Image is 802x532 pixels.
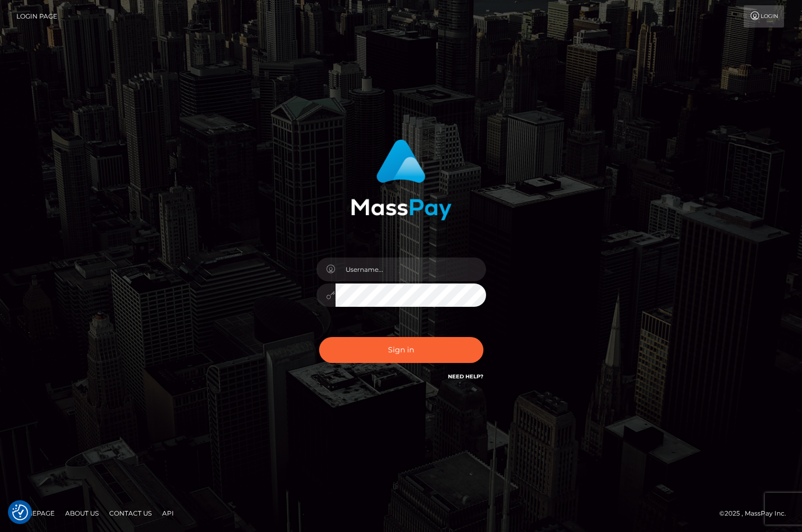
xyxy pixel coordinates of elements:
[448,373,483,380] a: Need Help?
[719,508,794,519] div: © 2025 , MassPay Inc.
[61,505,103,521] a: About Us
[351,139,452,220] img: MassPay Login
[744,5,784,28] a: Login
[319,337,483,363] button: Sign in
[336,258,486,281] input: Username...
[105,505,156,521] a: Contact Us
[12,504,28,520] button: Consent Preferences
[16,5,57,28] a: Login Page
[12,505,59,521] a: Homepage
[158,505,178,521] a: API
[12,504,28,520] img: Revisit consent button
